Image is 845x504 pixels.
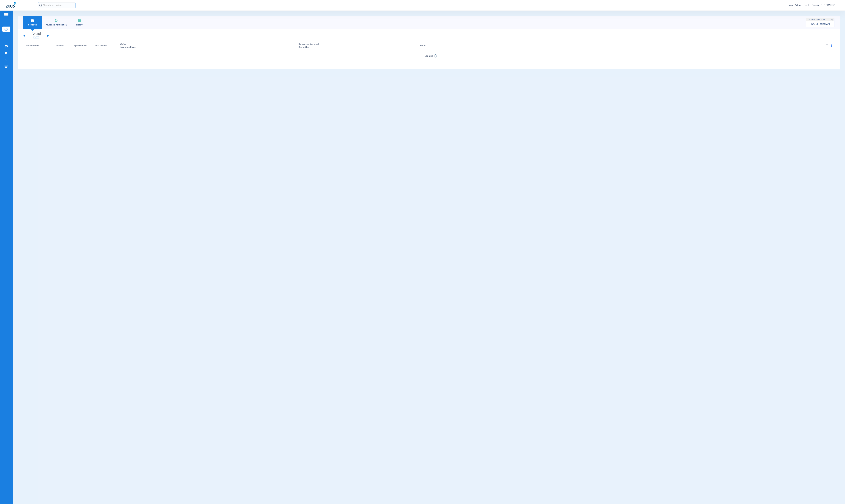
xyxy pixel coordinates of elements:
[39,4,42,7] img: Search Icon
[74,44,90,47] div: Appointment
[27,32,45,39] li: [DATE]
[26,44,51,47] div: Patient Name
[72,23,87,26] span: History
[26,23,40,26] span: Schedule
[31,19,35,22] img: Schedule
[424,55,433,57] span: Loading
[789,4,839,7] span: Zuub Admin - Dental Care of [GEOGRAPHIC_DATA]
[831,19,833,21] img: last sync help info
[418,42,438,50] th: Status
[807,18,825,21] span: Last Appt. Sync Time:
[44,23,68,26] span: Insurance Verification
[831,44,832,47] img: group-dot-blue.svg
[120,46,294,49] span: Insurance Payer
[4,13,9,16] img: hamburger-icon
[26,44,39,47] div: Patient Name
[74,44,87,47] div: Appointment
[6,2,16,8] img: Zuub Logo
[811,23,830,26] span: [DATE] - 01:01 AM
[38,2,75,8] input: Search for patients
[826,44,829,47] img: filter.svg
[56,44,69,47] div: Patient ID
[95,44,107,47] div: Last Verified
[95,44,115,47] div: Last Verified
[296,42,418,50] th: Remaining Benefits |
[118,42,296,50] th: Status |
[78,19,81,22] img: History
[27,36,45,39] a: [DATE]
[56,44,65,47] div: Patient ID
[54,19,58,22] img: Manual Insurance Verification
[298,46,415,49] span: Deductible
